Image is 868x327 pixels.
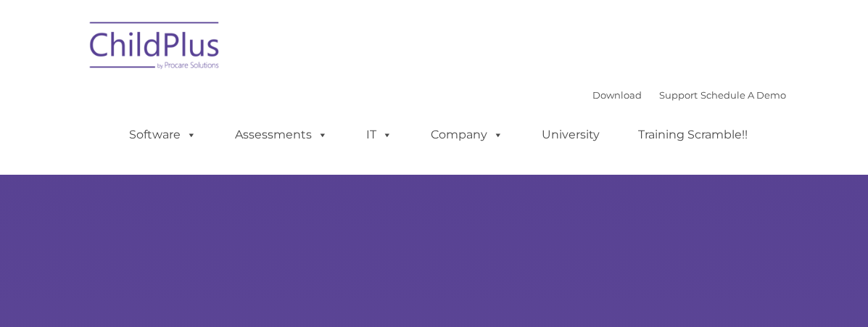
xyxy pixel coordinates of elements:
[220,120,342,149] a: Assessments
[83,12,228,84] img: ChildPlus by Procare Solutions
[527,120,614,149] a: University
[592,89,786,101] font: |
[592,89,642,101] a: Download
[352,120,407,149] a: IT
[659,89,698,101] a: Support
[700,89,786,101] a: Schedule A Demo
[624,120,762,149] a: Training Scramble!!
[115,120,211,149] a: Software
[416,120,518,149] a: Company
